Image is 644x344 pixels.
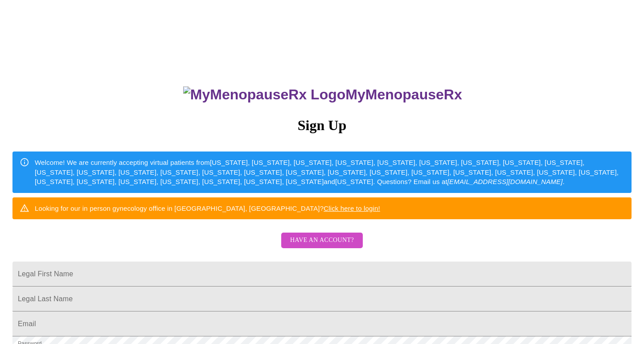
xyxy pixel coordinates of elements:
div: Looking for our in person gynecology office in [GEOGRAPHIC_DATA], [GEOGRAPHIC_DATA]? [35,200,380,217]
h3: MyMenopauseRx [14,86,632,103]
span: Have an account? [290,235,354,246]
em: [EMAIL_ADDRESS][DOMAIN_NAME] [447,178,563,185]
a: Have an account? [279,242,365,250]
a: Click here to login! [324,205,380,212]
div: Welcome! We are currently accepting virtual patients from [US_STATE], [US_STATE], [US_STATE], [US... [35,154,624,190]
button: Have an account? [281,233,363,248]
img: MyMenopauseRx Logo [183,86,345,103]
h3: Sign Up [12,117,632,134]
